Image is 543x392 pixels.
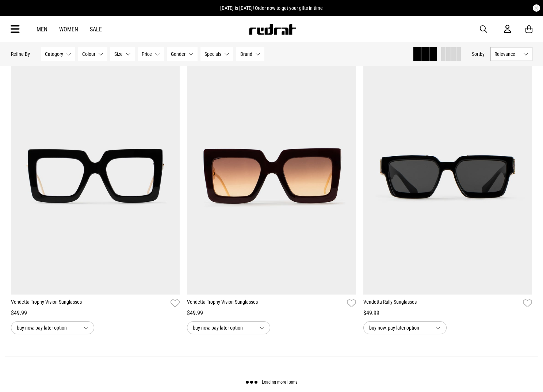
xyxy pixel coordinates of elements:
span: buy now, pay later option [369,323,430,332]
a: Vendetta Trophy Vision Sunglasses [11,298,168,309]
img: Vendetta Trophy Vision Sunglasses in Black [11,58,180,295]
a: Vendetta Trophy Vision Sunglasses [187,298,344,309]
button: Specials [200,47,233,61]
button: Relevance [490,47,532,61]
span: Brand [240,51,252,57]
button: Sortby [472,50,485,58]
img: Vendetta Trophy Vision Sunglasses in Red [187,58,356,295]
button: Size [110,47,135,61]
span: Gender [171,51,186,57]
button: buy now, pay later option [187,321,270,334]
a: Vendetta Rally Sunglasses [363,298,520,309]
span: Size [114,51,123,57]
span: by [480,51,485,57]
button: Gender [167,47,198,61]
span: buy now, pay later option [193,323,253,332]
button: Open LiveChat chat widget [6,3,28,25]
span: Category [45,51,63,57]
img: Vendetta Rally Sunglasses in Black [363,58,532,295]
span: Relevance [494,51,520,57]
button: buy now, pay later option [11,321,94,334]
span: Price [142,51,152,57]
button: Price [138,47,164,61]
a: Sale [90,26,102,33]
button: Colour [78,47,107,61]
div: $49.99 [187,309,356,318]
div: $49.99 [11,309,180,318]
img: Redrat logo [248,24,297,35]
button: Category [41,47,75,61]
span: buy now, pay later option [17,323,77,332]
button: Brand [236,47,264,61]
p: Refine By [11,51,30,57]
div: $49.99 [363,309,532,318]
a: Men [37,26,47,33]
span: [DATE] is [DATE]! Order now to get your gifts in time [220,5,323,11]
span: Specials [204,51,221,57]
span: Loading more items [262,380,297,385]
span: Colour [82,51,95,57]
a: Women [59,26,78,33]
button: buy now, pay later option [363,321,447,334]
